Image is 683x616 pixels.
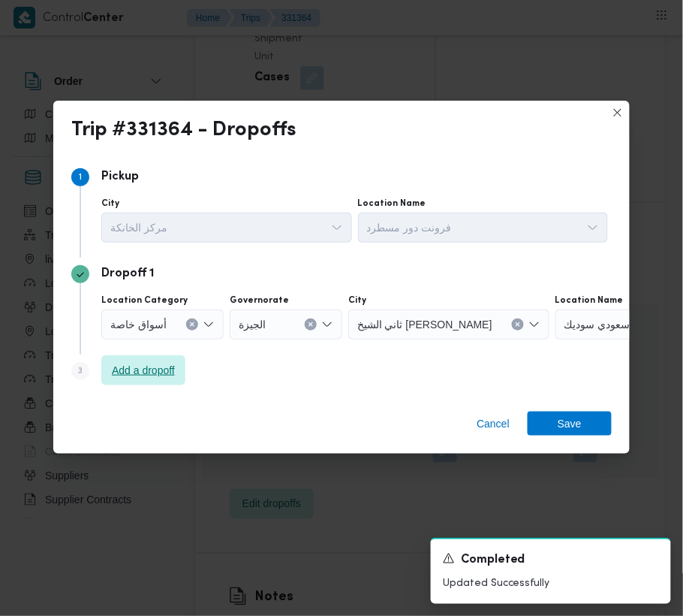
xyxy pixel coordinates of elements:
[110,316,167,332] span: أسواق خاصة
[564,316,630,332] span: سعودي سوديك
[321,319,333,331] button: Open list of options
[101,168,139,186] p: Pickup
[471,412,516,436] button: Cancel
[367,219,452,235] span: فرونت دور مسطرد
[101,198,119,210] label: City
[230,294,289,306] label: Governorate
[358,198,426,210] label: Location Name
[186,319,198,331] button: Clear input
[528,412,612,436] button: Save
[112,361,175,379] span: Add a dropoff
[357,316,492,332] span: ثاني الشيخ [PERSON_NAME]
[239,316,266,332] span: الجيزة
[528,319,540,331] button: Open list of options
[555,294,624,306] label: Location Name
[203,319,215,331] button: Open list of options
[348,294,366,306] label: City
[101,294,188,306] label: Location Category
[558,412,582,436] span: Save
[609,104,627,122] button: Closes this modal window
[110,219,167,235] span: مركز الخانكة
[79,173,82,182] span: 1
[443,576,659,592] p: Updated Successfully
[587,222,599,234] button: Open list of options
[331,222,343,234] button: Open list of options
[78,367,83,376] span: 3
[512,319,524,331] button: Clear input
[305,319,317,331] button: Clear input
[71,119,296,143] div: Trip #331364 - Dropoffs
[477,415,510,433] span: Cancel
[443,551,659,570] div: Notification
[461,552,525,570] span: Completed
[101,355,185,385] button: Add a dropoff
[76,270,85,279] svg: Step 2 is complete
[101,265,154,283] p: Dropoff 1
